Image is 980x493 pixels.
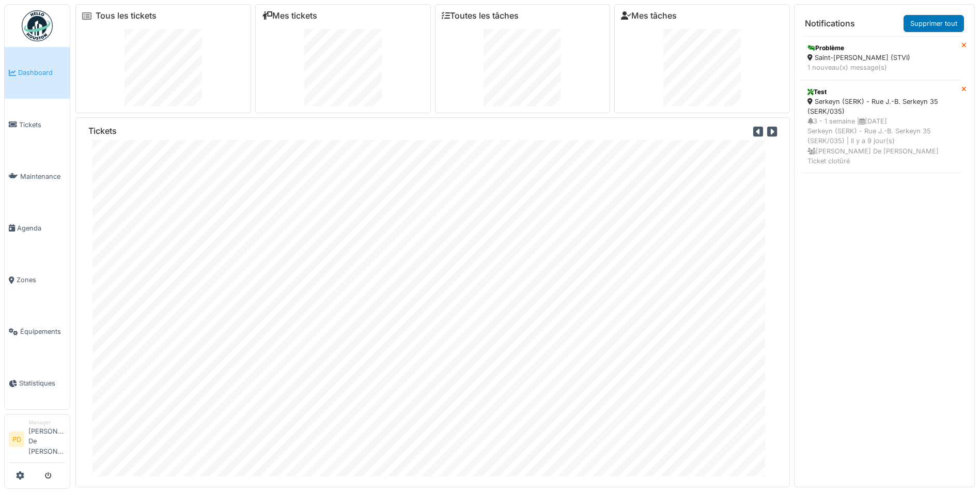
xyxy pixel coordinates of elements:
li: [PERSON_NAME] De [PERSON_NAME] [28,419,66,460]
span: Dashboard [18,68,66,78]
span: Agenda [17,223,66,233]
a: Toutes les tâches [442,11,519,21]
span: Maintenance [20,172,66,181]
a: Mes tâches [621,11,677,21]
a: Zones [5,254,70,306]
div: Test [807,87,955,97]
a: Mes tickets [262,11,317,21]
div: Serkeyn (SERK) - Rue J.-B. Serkeyn 35 (SERK/035) [807,97,955,116]
h6: Tickets [88,126,117,136]
span: Équipements [20,327,66,336]
span: Statistiques [19,378,66,388]
a: Équipements [5,306,70,358]
a: Agenda [5,202,70,254]
span: Zones [17,275,66,285]
a: Test Serkeyn (SERK) - Rue J.-B. Serkeyn 35 (SERK/035) 3 - 1 semaine |[DATE]Serkeyn (SERK) - Rue J... [801,80,961,173]
img: Badge_color-CXgf-gQk.svg [22,10,53,41]
div: Manager [28,419,66,426]
a: Tickets [5,99,70,150]
a: Statistiques [5,358,70,409]
a: Dashboard [5,47,70,99]
h6: Notifications [805,19,855,28]
a: Maintenance [5,150,70,202]
a: Tous les tickets [96,11,157,21]
a: Supprimer tout [904,15,964,32]
li: PD [9,432,24,447]
a: PD Manager[PERSON_NAME] De [PERSON_NAME] [9,419,66,463]
div: Saint-[PERSON_NAME] (STVI) [807,53,955,63]
div: 1 nouveau(x) message(s) [807,63,955,72]
span: Tickets [19,120,66,130]
div: 3 - 1 semaine | [DATE] Serkeyn (SERK) - Rue J.-B. Serkeyn 35 (SERK/035) | Il y a 9 jour(s) [PERSO... [807,116,955,166]
div: Problème [807,43,955,53]
a: Problème Saint-[PERSON_NAME] (STVI) 1 nouveau(x) message(s) [801,36,961,80]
